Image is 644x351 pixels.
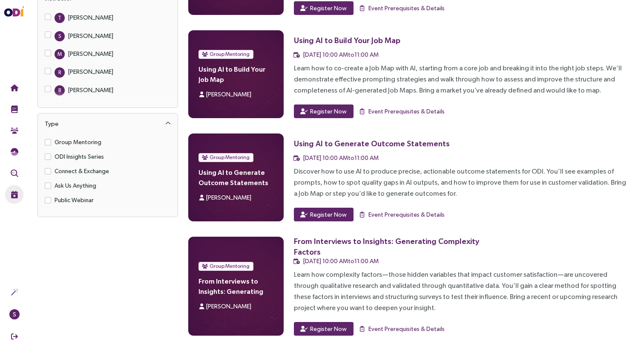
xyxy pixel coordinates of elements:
[58,13,61,23] span: T
[303,258,379,264] span: [DATE] 10:00 AM to 11:00 AM
[359,322,445,336] button: Event Prerequisites & Details
[5,164,23,183] button: Outcome Validation
[5,327,23,346] button: Sign Out
[294,166,630,199] div: Discover how to use AI to produce precise, actionable outcome statements for ODI. You’ll see exam...
[206,303,251,310] span: [PERSON_NAME]
[11,127,18,134] img: Community
[51,166,112,176] span: Connect & Exchange
[294,322,354,336] button: Register Now
[368,324,445,334] span: Event Prerequisites & Details
[198,276,273,296] h4: From Interviews to Insights: Generating Complexity Factors
[198,64,273,84] h4: Using AI to Build Your Job Map
[57,49,62,59] span: M
[51,181,100,190] span: Ask Us Anything
[303,51,379,58] span: [DATE] 10:00 AM to 11:00 AM
[68,13,113,22] div: [PERSON_NAME]
[5,100,23,119] button: Training
[5,305,23,324] button: S
[294,269,630,313] div: Learn how complexity factors—those hidden variables that impact customer satisfaction—are uncover...
[294,236,492,257] div: From Interviews to Insights: Generating Complexity Factors
[210,262,250,270] span: Group Mentoring
[206,194,251,201] span: [PERSON_NAME]
[294,208,354,221] button: Register Now
[368,107,445,116] span: Event Prerequisites & Details
[5,78,23,97] button: Home
[13,309,16,319] span: S
[294,63,630,96] div: Learn how to co-create a Job Map with AI, starting from a core job and breaking it into the right...
[51,195,97,205] span: Public Webinar
[68,31,113,41] div: [PERSON_NAME]
[294,104,354,118] button: Register Now
[210,50,250,58] span: Group Mentoring
[11,288,18,296] img: Actions
[38,113,178,134] div: Type
[58,85,61,96] span: B
[198,167,273,188] h4: Using AI to Generate Outcome Statements
[58,67,61,78] span: R
[368,210,445,219] span: Event Prerequisites & Details
[5,283,23,302] button: Actions
[294,138,450,149] div: Using AI to Generate Outcome Statements
[11,105,18,113] img: Training
[68,49,113,58] div: [PERSON_NAME]
[359,104,445,118] button: Event Prerequisites & Details
[359,208,445,221] button: Event Prerequisites & Details
[51,137,105,147] span: Group Mentoring
[45,119,58,129] div: Type
[11,148,18,156] img: JTBD Needs Framework
[11,191,18,198] img: Live Events
[5,121,23,140] button: Community
[359,1,445,15] button: Event Prerequisites & Details
[5,185,23,204] button: Live Events
[368,3,445,13] span: Event Prerequisites & Details
[51,152,107,161] span: ODI Insights Series
[210,153,250,162] span: Group Mentoring
[58,31,61,41] span: S
[303,154,379,161] span: [DATE] 10:00 AM to 11:00 AM
[206,91,251,98] span: [PERSON_NAME]
[294,35,400,46] div: Using AI to Build Your Job Map
[68,85,113,95] div: [PERSON_NAME]
[310,324,347,334] span: Register Now
[294,1,354,15] button: Register Now
[68,67,113,76] div: [PERSON_NAME]
[310,107,347,116] span: Register Now
[310,3,347,13] span: Register Now
[5,142,23,161] button: Needs Framework
[310,210,347,219] span: Register Now
[11,169,18,177] img: Outcome Validation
